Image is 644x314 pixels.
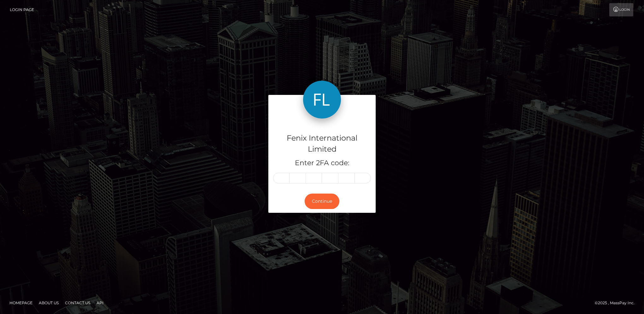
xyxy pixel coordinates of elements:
[595,299,639,306] div: © 2025 , MassPay Inc.
[273,158,371,168] h5: Enter 2FA code:
[7,298,35,308] a: Homepage
[94,298,106,308] a: API
[273,133,371,155] h4: Fenix International Limited
[305,194,339,209] button: Continue
[63,298,93,308] a: Contact Us
[36,298,61,308] a: About Us
[609,3,633,16] a: Login
[10,3,34,16] a: Login Page
[303,81,341,119] img: Fenix International Limited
